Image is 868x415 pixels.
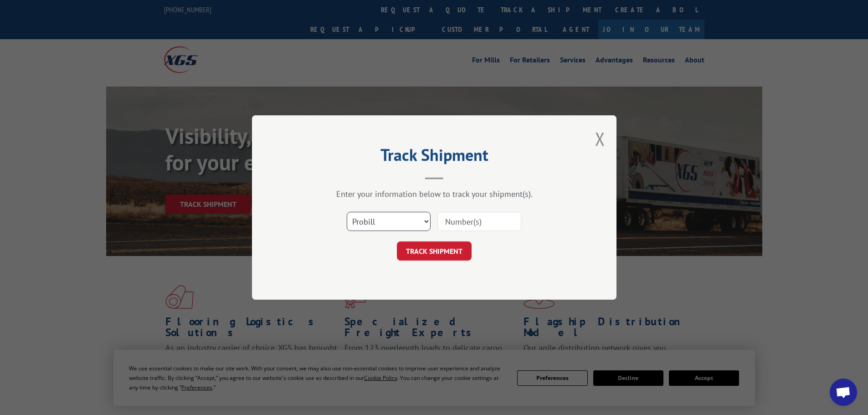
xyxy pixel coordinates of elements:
[437,212,521,231] input: Number(s)
[298,189,571,199] div: Enter your information below to track your shipment(s).
[298,149,571,166] h2: Track Shipment
[595,127,605,151] button: Close modal
[397,241,472,261] button: TRACK SHIPMENT
[830,379,857,406] div: Open chat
